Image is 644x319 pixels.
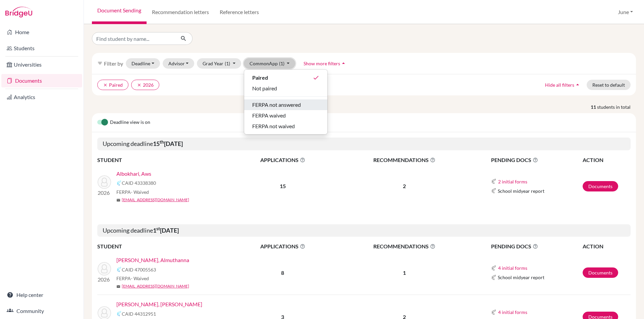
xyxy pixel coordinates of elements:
[334,269,475,277] p: 1
[491,156,582,164] span: PENDING DOCS
[122,179,156,186] span: CAID 43338380
[244,58,296,69] button: CommonApp(1)
[498,178,528,185] button: 2 initial forms
[583,181,618,191] a: Documents
[131,80,159,90] button: clear2026
[126,58,160,69] button: Deadline
[116,170,151,178] a: Albokhari, Aws
[131,189,149,195] span: - Waived
[279,61,284,66] span: (1)
[244,110,327,121] button: FERPA waived
[498,187,544,194] span: School midyear report
[334,182,475,190] p: 2
[98,262,111,275] img: Alshibani, Almuthanna
[244,72,327,83] button: Paireddone
[574,81,581,88] i: arrow_drop_up
[116,285,120,289] span: mail
[163,58,195,69] button: Advisor
[498,264,528,272] button: 4 initial forms
[153,227,179,234] b: 1 [DATE]
[498,274,544,281] span: School midyear report
[244,121,327,132] button: FERPA not waived
[587,80,631,90] button: Reset to default
[116,300,202,308] a: [PERSON_NAME], [PERSON_NAME]
[92,32,175,45] input: Find student by name...
[591,103,597,110] strong: 11
[116,267,122,272] img: Common App logo
[1,25,82,39] a: Home
[122,266,156,273] span: CAID 47005563
[160,139,164,145] sup: th
[122,197,189,203] a: [EMAIL_ADDRESS][DOMAIN_NAME]
[1,42,82,55] a: Students
[252,122,295,130] span: FERPA not waived
[116,256,189,264] a: [PERSON_NAME], Almuthanna
[97,242,231,251] th: STUDENT
[280,183,286,189] b: 15
[1,74,82,87] a: Documents
[103,83,108,87] i: clear
[1,288,82,302] a: Help center
[298,58,353,69] button: Show more filtersarrow_drop_up
[491,188,496,193] img: Common App logo
[197,58,241,69] button: Grad Year(1)
[97,156,231,164] th: STUDENT
[252,74,268,82] span: Paired
[244,99,327,110] button: FERPA not answered
[582,242,631,251] th: ACTION
[340,60,347,67] i: arrow_drop_up
[597,103,636,110] span: students in total
[539,80,587,90] button: Hide all filtersarrow_drop_up
[137,83,142,87] i: clear
[334,156,475,164] span: RECOMMENDATIONS
[104,60,123,67] span: Filter by
[491,265,496,271] img: Common App logo
[116,180,122,186] img: Common App logo
[491,275,496,280] img: Common App logo
[582,156,631,164] th: ACTION
[232,156,334,164] span: APPLICATIONS
[98,275,111,284] p: 2026
[156,226,160,231] sup: st
[97,61,103,66] i: filter_list
[252,101,301,109] span: FERPA not answered
[498,308,528,316] button: 4 initial forms
[116,275,149,282] span: FERPA
[97,224,631,237] h5: Upcoming deadline
[252,84,277,92] span: Not paired
[110,118,150,127] span: Deadline view is on
[491,310,496,315] img: Common App logo
[583,267,618,278] a: Documents
[281,269,284,276] b: 8
[304,61,340,66] span: Show more filters
[244,69,328,135] div: CommonApp(1)
[491,242,582,250] span: PENDING DOCS
[5,7,32,17] img: Bridge-U
[153,140,183,147] b: 15 [DATE]
[122,283,189,289] a: [EMAIL_ADDRESS][DOMAIN_NAME]
[1,90,82,104] a: Analytics
[313,74,319,81] i: done
[334,242,475,250] span: RECOMMENDATIONS
[131,275,149,281] span: - Waived
[225,61,230,66] span: (1)
[116,311,122,316] img: Common App logo
[232,242,334,250] span: APPLICATIONS
[98,189,111,197] p: 2026
[545,82,574,88] span: Hide all filters
[98,175,111,189] img: Albokhari, Aws
[97,80,128,90] button: clearPaired
[491,179,496,184] img: Common App logo
[116,198,120,202] span: mail
[122,310,156,317] span: CAID 44312951
[252,111,286,119] span: FERPA waived
[97,138,631,150] h5: Upcoming deadline
[244,83,327,94] button: Not paired
[116,188,149,195] span: FERPA
[1,58,82,71] a: Universities
[1,304,82,318] a: Community
[615,6,636,18] button: June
